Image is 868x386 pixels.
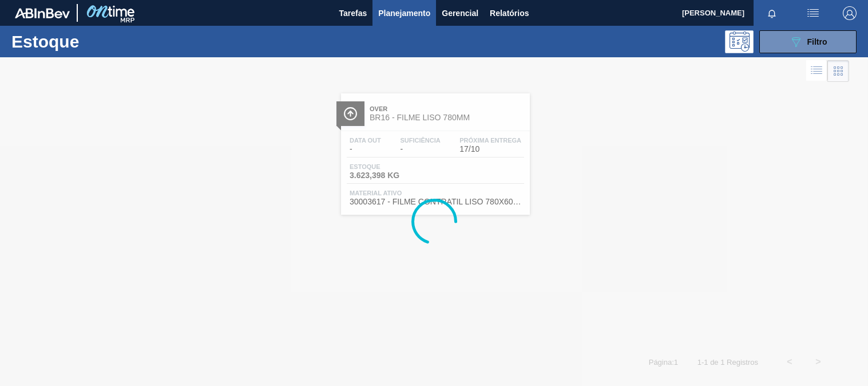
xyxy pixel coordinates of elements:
[759,30,857,53] button: Filtro
[807,37,827,46] span: Filtro
[339,6,367,20] span: Tarefas
[11,35,176,48] h1: Estoque
[15,8,70,18] img: TNhmsLtSVTkK8tSr43FrP2fwEKptu5GPRR3wAAAABJRU5ErkJggg==
[843,6,857,20] img: Logout
[725,30,754,53] div: Pogramando: nenhum usuário selecionado
[754,5,790,21] button: Notificações
[378,6,430,20] span: Planejamento
[806,6,820,20] img: userActions
[442,6,478,20] span: Gerencial
[490,6,529,20] span: Relatórios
